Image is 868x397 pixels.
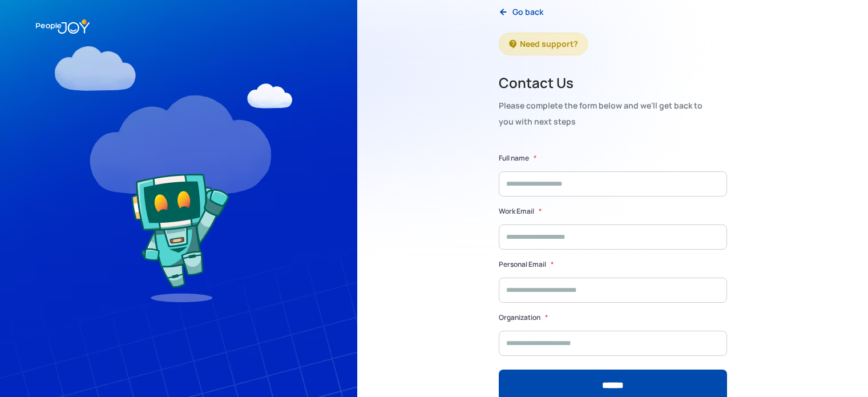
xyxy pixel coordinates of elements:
[520,36,578,52] div: Need support?
[512,6,543,18] div: Go back
[499,74,704,92] h2: Contact Us
[499,206,534,217] label: Work Email
[499,312,540,323] label: Organization
[499,98,704,130] div: Please complete the form below and we'll get back to you with next steps
[499,153,529,164] label: Full name
[499,259,546,270] label: Personal Email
